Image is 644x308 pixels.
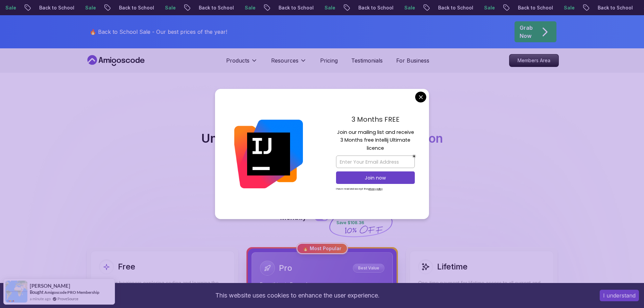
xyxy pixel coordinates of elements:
[354,265,383,271] p: Best Value
[114,4,160,11] p: Back to School
[279,263,292,274] h2: Pro
[319,4,341,11] p: Sale
[34,4,80,11] p: Back to School
[99,280,226,293] p: Ideal for beginners exploring coding and learning the basics for free.
[273,4,319,11] p: Back to School
[118,261,135,272] h2: Free
[512,4,558,11] p: Back to School
[239,4,261,11] p: Sale
[90,28,227,36] p: 🔥 Back to School Sale - Our best prices of the year!
[437,261,468,272] h2: Lifetime
[30,296,51,302] span: a minute ago
[201,132,443,145] h2: Unlimited Learning with
[320,56,338,65] a: Pricing
[30,289,44,295] span: Bought
[600,290,639,301] button: Accept cookies
[509,54,559,67] a: Members Area
[80,4,101,11] p: Sale
[509,54,558,67] p: Members Area
[226,56,258,70] button: Products
[353,4,399,11] p: Back to School
[592,4,638,11] p: Back to School
[399,4,421,11] p: Sale
[226,56,249,65] p: Products
[57,296,78,302] a: ProveSource
[520,24,533,40] p: Grab Now
[160,4,181,11] p: Sale
[433,4,479,11] p: Back to School
[396,56,429,65] a: For Business
[44,290,99,295] a: Amigoscode PRO Membership
[479,4,500,11] p: Sale
[5,281,27,303] img: provesource social proof notification image
[351,56,383,65] a: Testimonials
[271,56,299,65] p: Resources
[558,4,580,11] p: Sale
[5,288,590,303] div: This website uses cookies to enhance the user experience.
[418,280,545,293] p: One-time payment for lifetime access to all current and future courses.
[30,283,70,289] span: [PERSON_NAME]
[193,4,239,11] p: Back to School
[260,281,384,288] p: Everything in Free, plus
[271,56,307,70] button: Resources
